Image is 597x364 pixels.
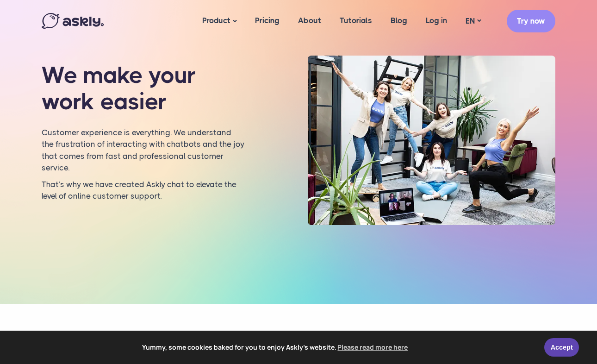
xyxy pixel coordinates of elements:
[507,10,555,32] a: Try now
[246,3,289,38] a: Pricing
[42,179,245,202] p: That’s why we have created Askly chat to elevate the level of online customer support.
[42,62,245,115] h1: We make your work easier
[13,340,538,354] span: Yummy, some cookies baked for you to enjoy Askly's website.
[544,338,579,357] a: Accept
[193,3,246,39] a: Product
[289,3,330,38] a: About
[381,3,417,38] a: Blog
[336,340,410,354] a: learn more about cookies
[417,3,456,38] a: Log in
[330,3,381,38] a: Tutorials
[456,14,490,28] a: EN
[42,127,245,174] p: Customer experience is everything. We understand the frustration of interacting with chatbots and...
[42,13,104,29] img: Askly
